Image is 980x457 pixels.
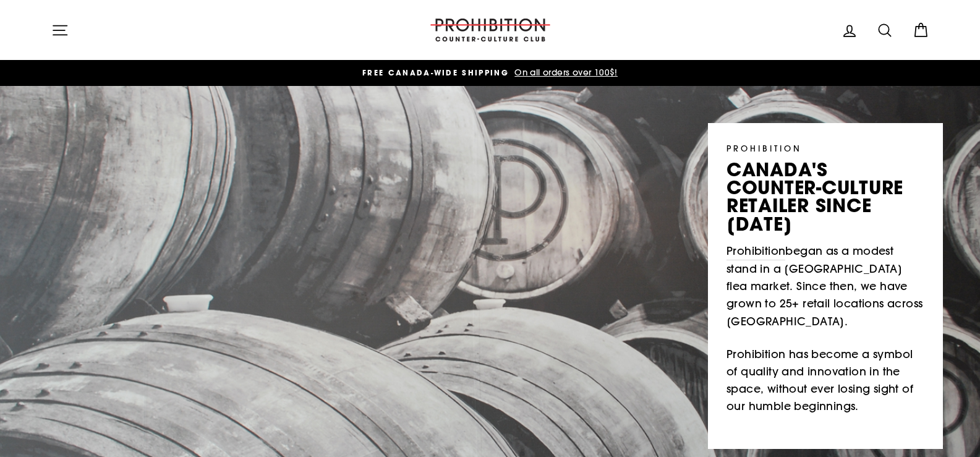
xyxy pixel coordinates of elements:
[362,67,509,78] span: FREE CANADA-WIDE SHIPPING
[54,66,926,80] a: FREE CANADA-WIDE SHIPPING On all orders over 100$!
[511,67,618,78] span: On all orders over 100$!
[726,242,785,260] a: Prohibition
[428,19,552,41] img: PROHIBITION COUNTER-CULTURE CLUB
[726,142,924,155] p: PROHIBITION
[726,242,924,330] p: began as a modest stand in a [GEOGRAPHIC_DATA] flea market. Since then, we have grown to 25+ reta...
[726,346,924,416] p: Prohibition has become a symbol of quality and innovation in the space, without ever losing sight...
[726,161,924,233] p: canada's counter-culture retailer since [DATE]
